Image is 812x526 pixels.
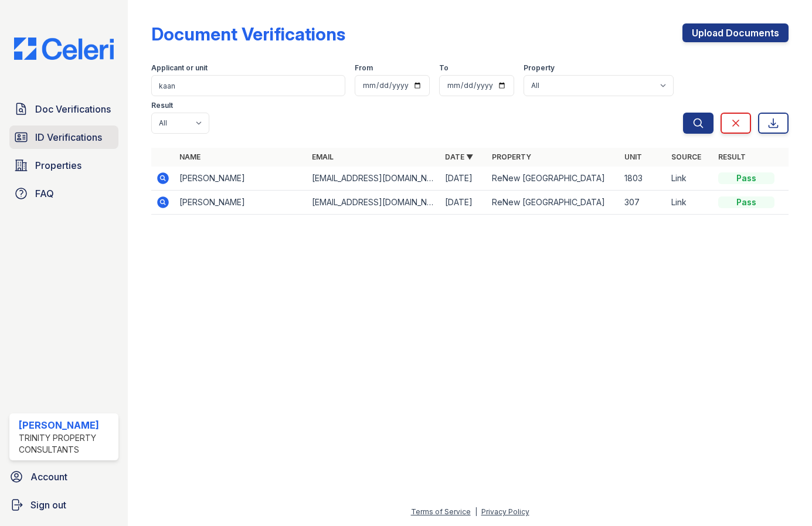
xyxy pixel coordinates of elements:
a: Property [492,152,531,161]
label: Applicant or unit [151,63,208,73]
span: Properties [35,158,81,172]
div: Pass [718,196,774,208]
span: Doc Verifications [35,102,111,116]
div: | [475,507,477,516]
a: FAQ [9,182,118,205]
a: Account [5,465,123,488]
div: Document Verifications [151,23,345,45]
input: Search by name, email, or unit number [151,75,345,96]
td: Link [667,167,714,191]
a: Name [179,152,201,161]
img: CE_Logo_Blue-a8612792a0a2168367f1c8372b55b34899dd931a85d93a1a3d3e32e68fde9ad4.png [5,38,123,60]
div: [PERSON_NAME] [19,418,114,432]
a: Terms of Service [411,507,471,516]
label: Property [524,63,555,73]
a: Upload Documents [682,23,789,42]
a: ID Verifications [9,125,118,149]
label: Result [151,101,173,110]
a: Privacy Policy [481,507,529,516]
a: Result [718,152,746,161]
td: [EMAIL_ADDRESS][DOMAIN_NAME] [307,167,440,191]
td: ReNew [GEOGRAPHIC_DATA] [487,167,620,191]
td: [DATE] [440,191,487,215]
td: 307 [620,191,667,215]
td: [DATE] [440,167,487,191]
td: [PERSON_NAME] [175,167,307,191]
a: Email [312,152,334,161]
div: Pass [718,172,774,184]
div: Trinity Property Consultants [19,432,114,456]
td: 1803 [620,167,667,191]
a: Date ▼ [445,152,473,161]
label: To [439,63,449,73]
td: Link [667,191,714,215]
a: Unit [624,152,642,161]
a: Sign out [5,493,123,517]
td: ReNew [GEOGRAPHIC_DATA] [487,191,620,215]
span: Sign out [30,498,66,512]
span: ID Verifications [35,130,102,144]
a: Doc Verifications [9,97,118,121]
label: From [355,63,373,73]
span: Account [30,470,67,484]
a: Properties [9,154,118,177]
span: FAQ [35,186,54,201]
a: Source [671,152,701,161]
td: [PERSON_NAME] [175,191,307,215]
td: [EMAIL_ADDRESS][DOMAIN_NAME] [307,191,440,215]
